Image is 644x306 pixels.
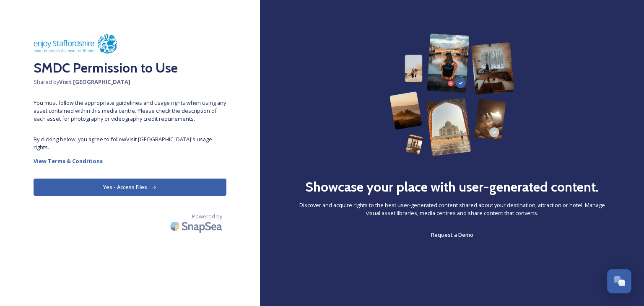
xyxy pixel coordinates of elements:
[293,201,610,217] span: Discover and acquire rights to the best user-generated content shared about your destination, att...
[305,177,599,197] h2: Showcase your place with user-generated content.
[607,269,631,293] button: Open Chat
[34,34,117,54] img: logo_overlay.png
[192,213,222,220] span: Powered by
[34,157,103,165] strong: View Terms & Conditions
[431,230,473,240] a: Request a Demo
[34,99,226,123] span: You must follow the appropriate guidelines and usage rights when using any asset contained within...
[34,78,226,86] span: Shared by
[34,58,226,78] h2: SMDC Permission to Use
[431,231,473,239] span: Request a Demo
[34,156,226,166] a: View Terms & Conditions
[34,179,226,196] button: Yes - Access Files
[34,135,226,151] span: By clicking below, you agree to follow Visit [GEOGRAPHIC_DATA] 's usage rights.
[390,34,514,156] img: 63b42ca75bacad526042e722_Group%20154-p-800.png
[168,216,226,236] img: SnapSea Logo
[59,78,130,86] strong: Visit [GEOGRAPHIC_DATA]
